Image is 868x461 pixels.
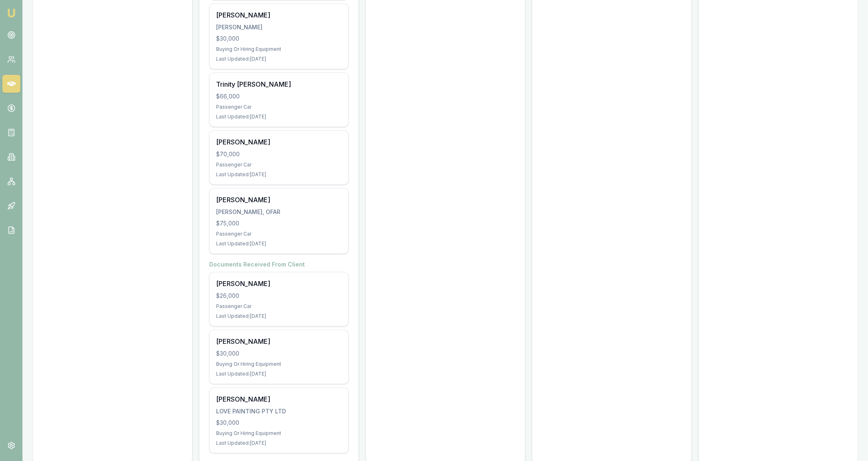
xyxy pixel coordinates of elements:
div: Last Updated: [DATE] [216,313,342,319]
h4: Documents Received From Client [209,260,349,269]
div: $70,000 [216,150,342,158]
div: Buying Or Hiring Equipment [216,430,342,437]
div: Last Updated: [DATE] [216,171,342,178]
div: Last Updated: [DATE] [216,440,342,446]
div: Last Updated: [DATE] [216,371,342,377]
div: Buying Or Hiring Equipment [216,361,342,367]
div: Passenger Car [216,104,342,110]
div: $30,000 [216,419,342,427]
div: LOVE PAINTING PTY LTD [216,407,342,415]
div: $30,000 [216,35,342,43]
div: Passenger Car [216,231,342,237]
div: [PERSON_NAME] [216,336,342,346]
div: $26,000 [216,292,342,300]
div: [PERSON_NAME], OFAR [216,208,342,216]
div: Buying Or Hiring Equipment [216,46,342,52]
div: Passenger Car [216,303,342,310]
div: $66,000 [216,92,342,101]
div: Passenger Car [216,162,342,168]
img: emu-icon-u.png [7,8,16,18]
div: $30,000 [216,350,342,358]
div: [PERSON_NAME] [216,137,342,147]
div: [PERSON_NAME] [216,394,342,404]
div: Last Updated: [DATE] [216,114,342,120]
div: Trinity [PERSON_NAME] [216,79,342,89]
div: Last Updated: [DATE] [216,56,342,62]
div: [PERSON_NAME] [216,279,342,288]
div: Last Updated: [DATE] [216,240,342,247]
div: [PERSON_NAME] [216,23,342,31]
div: $75,000 [216,219,342,227]
div: [PERSON_NAME] [216,195,342,205]
div: [PERSON_NAME] [216,10,342,20]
